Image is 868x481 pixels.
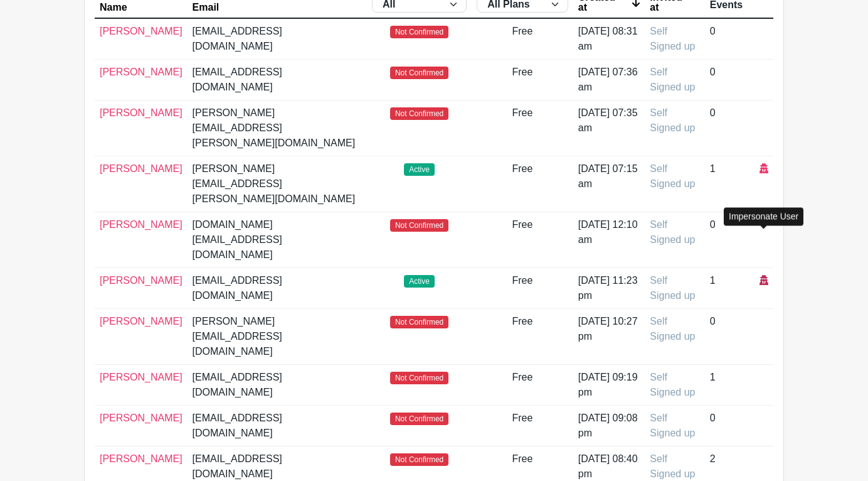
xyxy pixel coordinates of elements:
td: [DATE] 12:10 am [573,212,645,268]
span: Self Signed up [650,67,695,92]
span: Self Signed up [650,372,695,397]
span: Self Signed up [650,316,695,342]
td: 0 [705,18,754,60]
span: Self Signed up [650,453,695,479]
a: Email [193,3,362,13]
span: Not Confirmed [390,26,448,38]
a: [PERSON_NAME] [100,107,183,118]
td: [DATE] 09:19 pm [573,365,645,406]
span: Not Confirmed [390,316,448,328]
td: [DATE] 10:27 pm [573,309,645,365]
td: [DOMAIN_NAME][EMAIL_ADDRESS][DOMAIN_NAME] [188,212,367,268]
div: Name [100,3,127,13]
span: Not Confirmed [390,453,448,466]
a: [PERSON_NAME] [100,316,183,327]
td: [PERSON_NAME][EMAIL_ADDRESS][PERSON_NAME][DOMAIN_NAME] [188,156,367,212]
td: [DATE] 07:36 am [573,60,645,100]
span: Self Signed up [650,219,695,245]
td: [PERSON_NAME][EMAIL_ADDRESS][PERSON_NAME][DOMAIN_NAME] [188,100,367,156]
a: [PERSON_NAME] [100,372,183,382]
td: [EMAIL_ADDRESS][DOMAIN_NAME] [188,18,367,60]
td: [DATE] 08:31 am [573,18,645,60]
span: Self Signed up [650,413,695,438]
td: [DATE] 07:35 am [573,100,645,156]
td: Free [472,365,573,406]
span: Active [404,275,434,288]
a: [PERSON_NAME] [100,67,183,77]
span: Not Confirmed [390,67,448,79]
span: Not Confirmed [390,413,448,425]
td: [EMAIL_ADDRESS][DOMAIN_NAME] [188,365,367,406]
td: Free [472,156,573,212]
span: Active [404,163,434,176]
div: Impersonate User [724,207,803,225]
td: 1 [705,268,754,309]
span: Self Signed up [650,163,695,189]
a: Name [100,3,183,13]
td: 0 [705,309,754,365]
td: Free [472,212,573,268]
span: Self Signed up [650,107,695,133]
td: Free [472,406,573,446]
div: Email [193,3,220,13]
td: 0 [705,406,754,446]
a: [PERSON_NAME] [100,163,183,174]
td: [EMAIL_ADDRESS][DOMAIN_NAME] [188,268,367,309]
td: 1 [705,156,754,212]
td: [PERSON_NAME][EMAIL_ADDRESS][DOMAIN_NAME] [188,309,367,365]
td: [EMAIL_ADDRESS][DOMAIN_NAME] [188,60,367,100]
td: Free [472,18,573,60]
span: Not Confirmed [390,372,448,384]
td: Free [472,60,573,100]
td: 0 [705,212,754,268]
td: 0 [705,100,754,156]
a: [PERSON_NAME] [100,275,183,286]
td: Free [472,309,573,365]
span: Self Signed up [650,26,695,51]
a: [PERSON_NAME] [100,219,183,230]
td: [DATE] 11:23 pm [573,268,645,309]
td: 0 [705,60,754,100]
td: [DATE] 09:08 pm [573,406,645,446]
span: Not Confirmed [390,219,448,232]
td: [DATE] 07:15 am [573,156,645,212]
td: Free [472,268,573,309]
a: [PERSON_NAME] [100,453,183,464]
td: 1 [705,365,754,406]
a: [PERSON_NAME] [100,413,183,423]
td: [EMAIL_ADDRESS][DOMAIN_NAME] [188,406,367,446]
a: [PERSON_NAME] [100,26,183,36]
span: Self Signed up [650,275,695,301]
span: Not Confirmed [390,107,448,120]
td: Free [472,100,573,156]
